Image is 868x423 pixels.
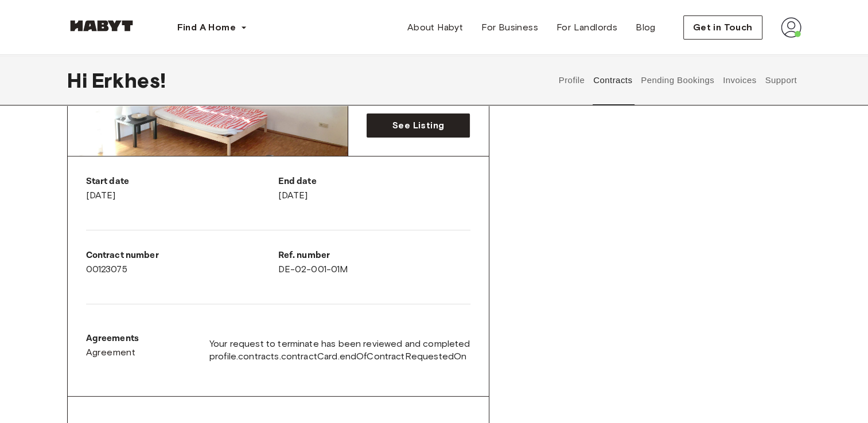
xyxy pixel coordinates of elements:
[86,249,278,263] p: Contract number
[86,175,278,202] div: [DATE]
[86,332,139,346] p: Agreements
[67,68,92,92] span: Hi
[392,119,444,132] span: See Listing
[626,16,665,39] a: Blog
[472,16,547,39] a: For Business
[92,68,166,92] span: Erkhes !
[278,249,470,263] p: Ref. number
[86,249,278,276] div: 00123075
[556,21,617,34] span: For Landlords
[209,338,470,350] span: Your request to terminate has been reviewed and completed
[407,21,463,34] span: About Habyt
[557,55,586,105] button: Profile
[86,346,139,359] a: Agreement
[764,55,799,105] button: Support
[636,21,656,34] span: Blog
[278,175,470,202] div: [DATE]
[481,21,538,34] span: For Business
[168,16,256,39] button: Find A Home
[592,55,634,105] button: Contracts
[398,16,472,39] a: About Habyt
[86,346,136,359] span: Agreement
[721,55,757,105] button: Invoices
[209,350,470,363] span: profile.contracts.contractCard.endOfContractRequestedOn
[86,175,278,189] p: Start date
[367,113,470,138] a: See Listing
[554,55,801,105] div: user profile tabs
[547,16,626,39] a: For Landlords
[693,21,753,34] span: Get in Touch
[640,55,716,105] button: Pending Bookings
[781,17,801,38] img: avatar
[278,175,470,189] p: End date
[67,20,136,32] img: Habyt
[278,249,470,276] div: DE-02-001-01M
[683,15,762,40] button: Get in Touch
[177,21,236,34] span: Find A Home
